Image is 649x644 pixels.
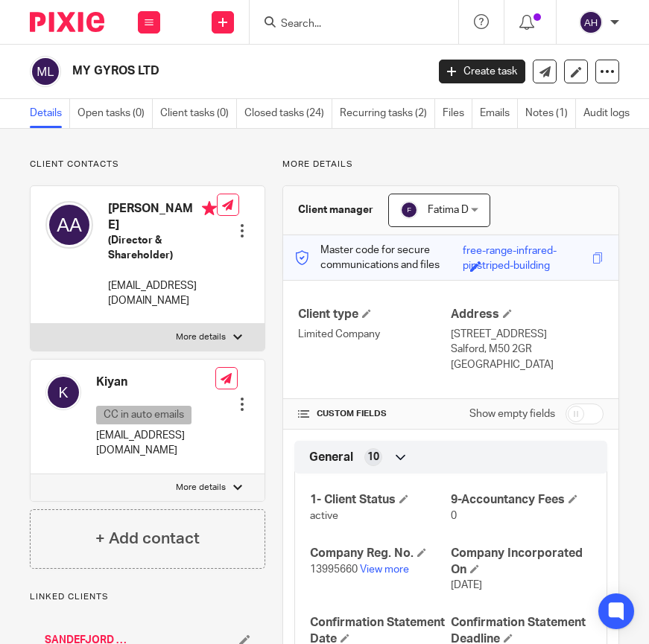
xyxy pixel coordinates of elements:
span: 10 [367,450,379,465]
a: Client tasks (0) [160,99,237,128]
img: Pixie [30,12,104,32]
p: [STREET_ADDRESS] [451,327,604,342]
p: More details [282,159,619,170]
img: svg%3E [45,374,81,410]
img: svg%3E [400,201,418,219]
a: Create task [439,60,525,83]
p: Client contacts [30,159,265,170]
h4: [PERSON_NAME] [108,201,217,233]
img: svg%3E [579,10,603,34]
h4: Client type [298,307,451,322]
h4: 9-Accountancy Fees [451,492,592,508]
p: More details [176,482,226,494]
p: Linked clients [30,591,265,603]
p: Master code for secure communications and files [294,243,462,273]
span: General [309,450,353,465]
h4: Address [451,307,604,322]
a: View more [360,564,409,575]
div: free-range-infrared-pinstriped-building [463,243,589,261]
a: Audit logs [583,99,637,128]
h4: CUSTOM FIELDS [298,408,451,420]
span: 0 [451,511,457,521]
h4: + Add contact [95,527,200,550]
p: CC in auto emails [96,406,191,424]
h4: 1- Client Status [310,492,451,508]
h3: Client manager [298,203,373,217]
h4: Company Incorporated On [451,546,592,578]
h2: MY GYROS LTD [72,63,348,79]
a: Notes (1) [525,99,576,128]
span: Fatima D [428,205,469,215]
img: svg%3E [30,56,61,87]
a: Closed tasks (24) [244,99,332,128]
h5: (Director & Shareholder) [108,233,217,264]
a: Emails [480,99,518,128]
p: [EMAIL_ADDRESS][DOMAIN_NAME] [108,278,217,309]
span: 13995660 [310,564,358,575]
span: [DATE] [451,580,482,590]
a: Files [443,99,472,128]
h4: Kiyan [96,374,215,390]
a: Details [30,99,70,128]
h4: Company Reg. No. [310,546,451,561]
p: More details [176,331,226,343]
p: [GEOGRAPHIC_DATA] [451,357,604,372]
img: svg%3E [45,201,93,249]
p: Salford, M50 2GR [451,342,604,357]
p: Limited Company [298,327,451,342]
a: Open tasks (0) [77,99,153,128]
p: [EMAIL_ADDRESS][DOMAIN_NAME] [96,428,215,459]
label: Show empty fields [469,407,555,421]
a: Recurring tasks (2) [340,99,435,128]
input: Search [279,18,414,31]
i: Primary [202,201,217,216]
span: active [310,511,338,521]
